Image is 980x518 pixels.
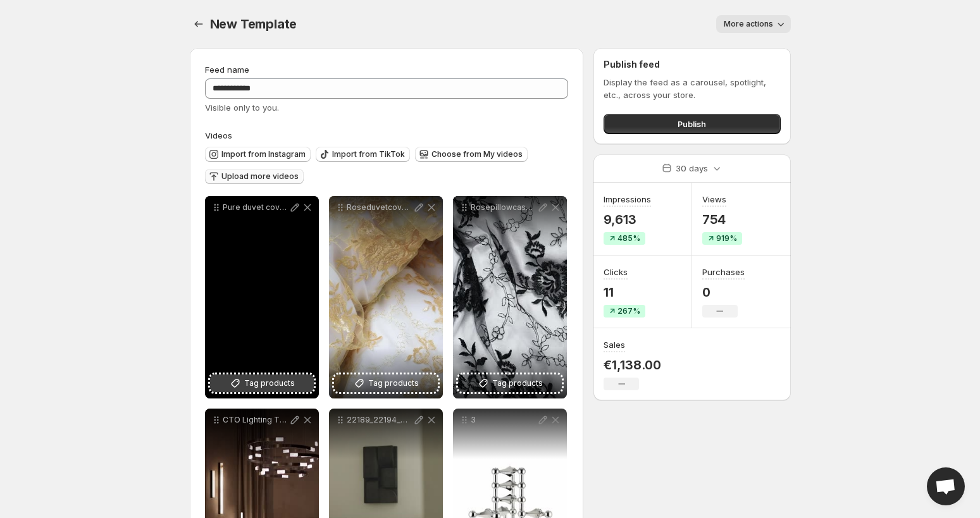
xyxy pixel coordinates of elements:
[927,467,965,505] div: Open chat
[210,374,314,392] button: Tag products
[347,202,412,213] p: RoseduvetcoverApricot
[244,377,295,390] span: Tag products
[604,266,628,278] h3: Clicks
[210,16,297,32] span: New Template
[205,102,279,113] span: Visible only to you.
[223,202,288,213] p: Pure duvet cover white
[702,212,742,227] p: 754
[205,196,319,398] div: Pure duvet cover whiteTag products
[604,285,645,300] p: 11
[332,149,405,159] span: Import from TikTok
[329,196,443,398] div: RoseduvetcoverApricotTag products
[702,285,745,300] p: 0
[604,193,651,206] h3: Impressions
[415,147,528,162] button: Choose from My videos
[205,65,249,75] span: Feed name
[676,162,708,175] p: 30 days
[617,233,640,244] span: 485%
[205,130,232,140] span: Videos
[347,415,412,425] p: 22189_22194_N701_modular_sofa_set_Chestnut_12258_Grooves_coffee_table_Off_Black_02_HQ
[678,118,706,130] span: Publish
[221,149,306,159] span: Import from Instagram
[604,212,651,227] p: 9,613
[190,15,208,33] button: Settings
[617,306,640,316] span: 267%
[368,377,419,390] span: Tag products
[316,147,410,162] button: Import from TikTok
[604,357,661,373] p: €1,138.00
[604,58,780,71] h2: Publish feed
[604,76,780,101] p: Display the feed as a carousel, spotlight, etc., across your store.
[458,374,562,392] button: Tag products
[702,193,726,206] h3: Views
[223,415,288,425] p: CTO Lighting TRACE circular Pendant That Cool Living
[702,266,745,278] h3: Purchases
[453,196,567,398] div: RosepillowcaseblackTag products
[604,114,780,134] button: Publish
[334,374,438,392] button: Tag products
[471,415,537,425] p: 3
[716,233,737,244] span: 919%
[492,377,543,390] span: Tag products
[221,171,299,182] span: Upload more videos
[604,338,625,351] h3: Sales
[724,19,773,29] span: More actions
[205,147,311,162] button: Import from Instagram
[431,149,523,159] span: Choose from My videos
[205,169,304,184] button: Upload more videos
[471,202,537,213] p: Rosepillowcaseblack
[716,15,791,33] button: More actions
